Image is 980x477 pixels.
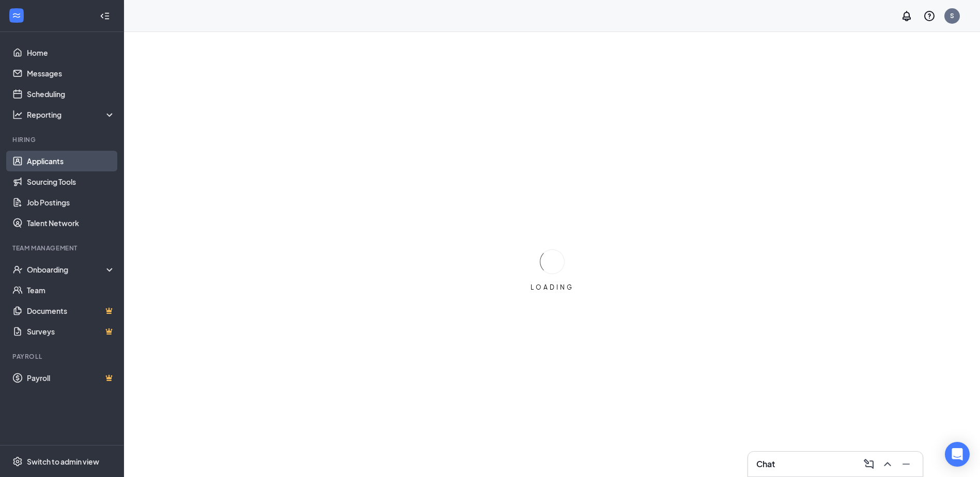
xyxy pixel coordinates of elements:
[27,321,115,342] a: SurveysCrown
[945,442,970,467] div: Open Intercom Messenger
[861,456,877,472] button: ComposeMessage
[900,458,912,470] svg: Minimize
[27,456,99,467] div: Switch to admin view
[12,456,23,467] svg: Settings
[756,458,775,470] h3: Chat
[27,368,115,388] a: PayrollCrown
[11,10,22,21] svg: WorkstreamLogo
[923,10,936,22] svg: QuestionInfo
[12,244,113,252] div: Team Management
[898,456,914,472] button: Minimize
[950,11,954,20] div: S
[27,280,115,300] a: Team
[27,264,106,275] div: Onboarding
[27,42,115,63] a: Home
[900,10,913,22] svg: Notifications
[27,151,115,171] a: Applicants
[27,63,115,84] a: Messages
[863,458,875,470] svg: ComposeMessage
[12,109,23,120] svg: Analysis
[27,192,115,213] a: Job Postings
[12,264,23,275] svg: UserCheck
[27,84,115,104] a: Scheduling
[526,283,578,292] div: LOADING
[27,213,115,233] a: Talent Network
[879,456,896,472] button: ChevronUp
[100,11,110,21] svg: Collapse
[27,171,115,192] a: Sourcing Tools
[12,352,113,361] div: Payroll
[12,135,113,144] div: Hiring
[881,458,894,470] svg: ChevronUp
[27,109,116,120] div: Reporting
[27,300,115,321] a: DocumentsCrown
